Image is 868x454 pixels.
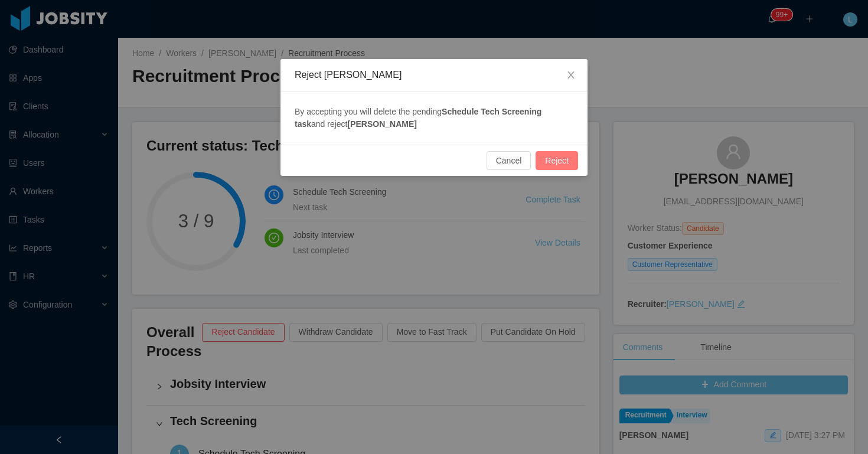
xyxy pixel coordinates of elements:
[487,151,531,170] button: Cancel
[536,151,578,170] button: Reject
[566,70,576,80] i: icon: close
[311,119,347,129] span: and reject
[295,68,573,81] div: Reject [PERSON_NAME]
[295,107,442,116] span: By accepting you will delete the pending
[348,119,417,129] strong: [PERSON_NAME]
[554,59,588,92] button: Close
